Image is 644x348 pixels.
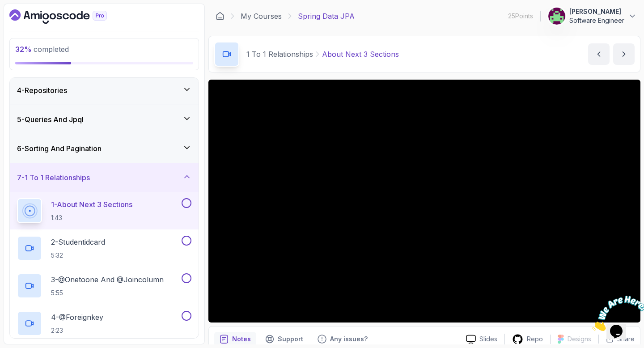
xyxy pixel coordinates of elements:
[51,289,164,297] p: 5:55
[298,11,355,21] p: Spring Data JPA
[505,334,550,345] a: Repo
[613,43,635,65] button: next content
[10,134,199,163] button: 6-Sorting And Pagination
[17,85,67,96] h3: 4 - Repositories
[51,274,164,285] p: 3 - @Onetoone And @Joincolumn
[15,45,69,54] span: completed
[548,8,565,25] img: user profile image
[4,4,59,39] img: Chat attention grabber
[51,199,132,210] p: 1 - About Next 3 Sections
[569,16,624,25] p: Software Engineer
[568,335,591,344] p: Designs
[246,49,313,59] p: 1 To 1 Relationships
[569,7,624,16] p: [PERSON_NAME]
[322,49,399,59] p: About Next 3 Sections
[10,105,199,134] button: 5-Queries And Jpql
[17,236,191,261] button: 2-Studentidcard5:32
[51,326,103,335] p: 2:23
[617,335,635,344] p: Share
[598,335,635,344] button: Share
[232,335,251,344] p: Notes
[214,332,256,346] button: notes button
[17,114,84,125] h3: 5 - Queries And Jpql
[51,312,103,323] p: 4 - @Foreignkey
[17,172,90,183] h3: 7 - 1 To 1 Relationships
[459,335,504,344] a: Slides
[17,143,102,154] h3: 6 - Sorting And Pagination
[312,332,373,346] button: Feedback button
[208,80,640,323] iframe: 1 - About Next 3 Sections
[479,335,497,344] p: Slides
[260,332,309,346] button: Support button
[15,45,32,54] span: 32 %
[17,311,191,336] button: 4-@Foreignkey2:23
[10,76,199,105] button: 4-Repositories
[17,273,191,298] button: 3-@Onetoone And @Joincolumn5:55
[241,11,282,21] a: My Courses
[548,7,637,25] button: user profile image[PERSON_NAME]Software Engineer
[51,237,105,247] p: 2 - Studentidcard
[10,163,199,192] button: 7-1 To 1 Relationships
[51,251,105,260] p: 5:32
[51,213,132,222] p: 1:43
[508,12,533,21] p: 25 Points
[17,198,191,223] button: 1-About Next 3 Sections1:43
[4,4,7,11] span: 1
[278,335,303,344] p: Support
[588,43,610,65] button: previous content
[589,292,644,335] iframe: chat widget
[9,9,127,24] a: Dashboard
[527,335,543,344] p: Repo
[330,335,368,344] p: Any issues?
[216,12,225,21] a: Dashboard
